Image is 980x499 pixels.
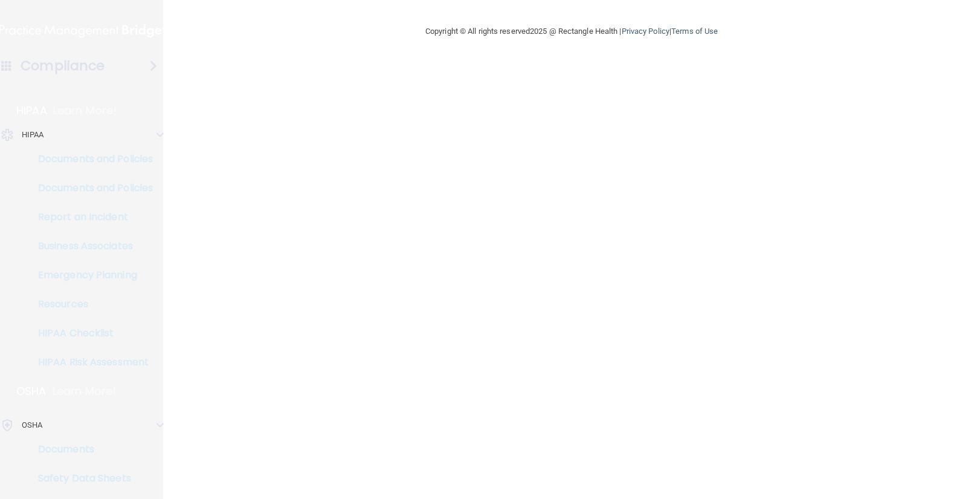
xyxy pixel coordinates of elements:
p: OSHA [16,384,47,399]
h4: Compliance [21,57,105,74]
p: Business Associates [8,240,173,252]
a: Terms of Use [671,27,718,36]
a: Privacy Policy [622,27,669,36]
div: Copyright © All rights reserved 2025 @ Rectangle Health | | [351,12,792,51]
p: Report an Incident [8,211,173,223]
p: OSHA [22,418,42,432]
p: Documents and Policies [8,182,173,194]
p: Emergency Planning [8,269,173,281]
p: HIPAA [16,103,47,118]
p: HIPAA [22,128,44,142]
p: HIPAA Checklist [8,327,173,339]
p: Resources [8,298,173,310]
p: Learn More! [53,103,117,118]
p: Learn More! [53,384,117,399]
p: HIPAA Risk Assessment [8,356,173,368]
p: Safety Data Sheets [8,472,173,484]
p: Documents and Policies [8,153,173,165]
p: Documents [8,443,173,455]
